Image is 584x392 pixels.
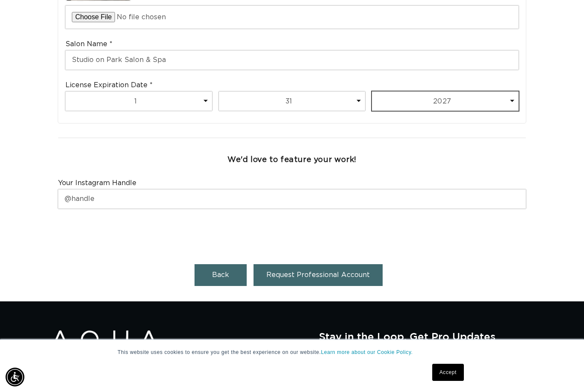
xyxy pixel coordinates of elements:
[195,264,247,286] button: Back
[6,368,24,386] div: Accessibility Menu
[266,271,370,278] span: Request Professional Account
[432,364,464,381] a: Accept
[51,330,158,357] img: Aqua Hair Extensions
[319,330,533,342] h2: Stay in the Loop, Get Pro Updates
[118,348,466,356] p: This website uses cookies to ensure you get the best experience on our website.
[212,271,229,278] span: Back
[65,81,153,90] label: License Expiration Date
[254,264,383,286] button: Request Professional Account
[58,189,526,209] input: @handle
[58,179,136,188] label: Your Instagram Handle
[227,155,357,165] h3: We'd love to feature your work!
[321,349,413,355] a: Learn more about our Cookie Policy.
[65,40,112,49] label: Salon Name
[468,300,584,392] iframe: Chat Widget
